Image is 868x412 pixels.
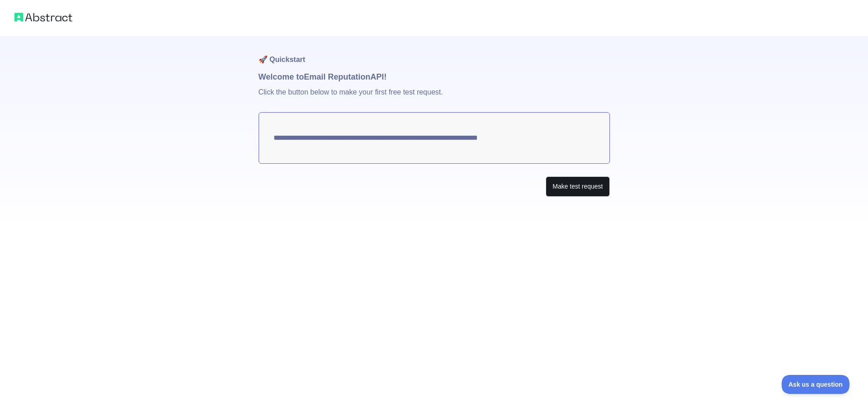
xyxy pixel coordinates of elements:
h1: 🚀 Quickstart [259,36,610,71]
button: Make test request [546,176,609,197]
iframe: Toggle Customer Support [782,375,850,394]
h1: Welcome to Email Reputation API! [259,71,610,83]
p: Click the button below to make your first free test request. [259,83,610,112]
img: Abstract logo [14,11,72,24]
